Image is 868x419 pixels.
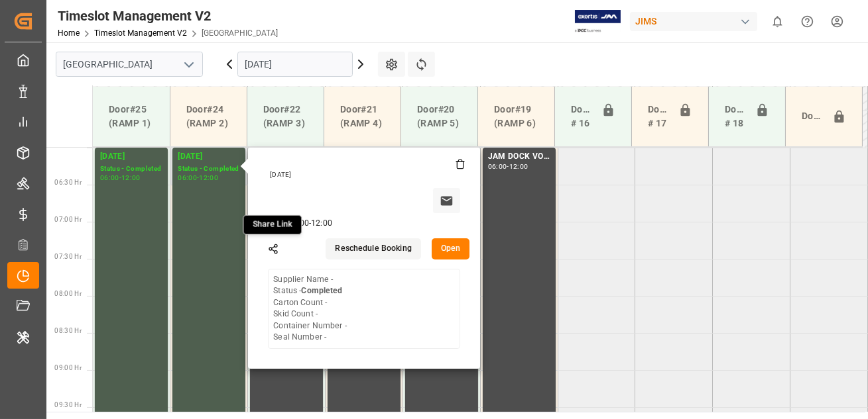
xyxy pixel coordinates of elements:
[509,163,528,169] div: 12:00
[100,175,119,181] div: 06:00
[432,238,470,259] button: Open
[100,163,162,175] div: Status - Completed
[58,28,80,38] a: Home
[54,216,82,223] span: 07:00 Hr
[630,12,757,31] div: JIMS
[178,175,197,181] div: 06:00
[630,9,763,34] button: JIMS
[54,253,82,260] span: 07:30 Hr
[326,238,420,259] button: Reschedule Booking
[763,7,792,36] button: show 0 new notifications
[181,97,236,136] div: Door#24 (RAMP 2)
[119,175,121,181] div: -
[488,150,550,163] div: JAM DOCK VOLUME CONTROL
[265,170,465,179] div: [DATE]
[103,97,159,136] div: Door#25 (RAMP 1)
[792,7,822,36] button: Help Center
[488,163,507,169] div: 06:00
[719,97,750,136] div: Doors # 18
[178,54,198,75] button: open menu
[507,163,509,169] div: -
[258,97,313,136] div: Door#22 (RAMP 3)
[54,364,82,371] span: 09:00 Hr
[311,218,332,230] div: 12:00
[273,274,346,344] div: Supplier Name - Status - Carton Count - Skid Count - Container Number - Seal Number -
[54,401,82,408] span: 09:30 Hr
[796,104,827,129] div: Door#23
[237,52,353,77] input: MMM-DD-YYYY
[412,97,467,136] div: Door#20 (RAMP 5)
[178,150,240,163] div: [DATE]
[199,175,218,181] div: 12:00
[54,290,82,297] span: 08:00 Hr
[58,6,278,26] div: Timeslot Management V2
[54,179,82,186] span: 06:30 Hr
[566,97,596,136] div: Doors # 16
[197,175,199,181] div: -
[643,97,673,136] div: Doors # 17
[121,175,141,181] div: 12:00
[253,220,292,229] small: Share Link
[100,150,162,163] div: [DATE]
[56,52,203,77] input: Type to search/select
[94,28,187,38] a: Timeslot Management V2
[575,10,621,33] img: Exertis%20JAM%20-%20Email%20Logo.jpg_1722504956.jpg
[301,286,342,295] b: Completed
[54,327,82,334] span: 08:30 Hr
[489,97,544,136] div: Door#19 (RAMP 6)
[335,97,390,136] div: Door#21 (RAMP 4)
[309,218,311,230] div: -
[178,163,240,175] div: Status - Completed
